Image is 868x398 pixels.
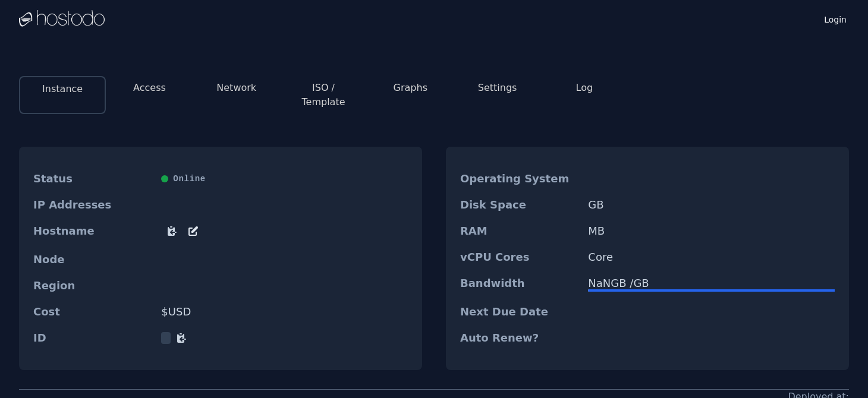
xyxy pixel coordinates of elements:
dt: Disk Space [460,199,578,211]
dt: Next Due Date [460,306,578,318]
dt: RAM [460,225,578,237]
button: Access [133,81,166,95]
button: Instance [42,82,83,96]
div: NaN GB / GB [588,277,835,289]
dt: IP Addresses [33,199,152,211]
dt: Region [33,280,152,292]
dt: Bandwidth [460,277,578,292]
dt: Operating System [460,173,578,185]
dt: Cost [33,306,152,318]
dt: Node [33,254,152,266]
button: Network [216,81,256,95]
a: Login [822,11,849,26]
dt: Auto Renew? [460,332,578,344]
button: Settings [478,81,517,95]
img: Logo [19,10,105,28]
dt: Hostname [33,225,152,239]
div: Online [161,173,408,185]
button: Log [576,81,593,95]
dd: GB [588,199,835,211]
dt: ID [33,332,152,344]
dd: $ USD [161,306,408,318]
dd: MB [588,225,835,237]
dd: Core [588,251,835,263]
dt: Status [33,173,152,185]
dt: vCPU Cores [460,251,578,263]
button: Graphs [394,81,427,95]
button: ISO / Template [290,81,357,109]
